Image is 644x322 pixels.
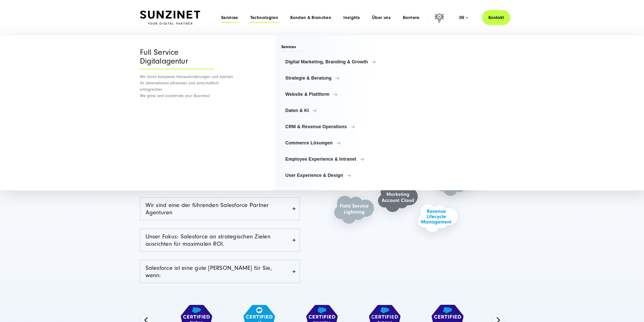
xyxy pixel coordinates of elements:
span: Digital Marketing, Branding & Growth [285,59,386,64]
a: Commerce Lösungen [281,137,390,149]
a: Daten & KI [281,104,390,117]
a: CRM & Revenue Operations [281,121,390,133]
a: Salesforce ist eine gute [PERSON_NAME] für Sie, wenn: [140,260,299,283]
a: Technologien [250,15,278,20]
span: Commerce Lösungen [285,140,386,145]
span: CRM & Revenue Operations [285,124,386,129]
a: Strategie & Beratung [281,72,390,84]
a: Insights [343,15,360,20]
div: de [459,15,468,20]
a: Karriere [403,15,420,20]
span: Website & Plattform [285,92,386,97]
span: Wir lösen komplexe Herausforderungen und machen Ihr Unternehmen effizienter und wirtschaftlich er... [140,74,233,98]
a: Kontakt [482,10,510,25]
a: Employee Experience & Intranet [281,153,390,165]
span: User Experience & Design [285,173,386,178]
a: Wir sind eine der führenden Salesforce Partner Agenturen [140,198,299,220]
a: Website & Plattform [281,88,390,100]
a: Digital Marketing, Branding & Growth [281,56,390,68]
span: Daten & KI [285,108,386,113]
a: Unser Fokus: Salesforce an strategischen Zielen ausrichten für maximalen ROI. [140,229,299,251]
span: Employee Experience & Intranet [285,157,386,162]
img: SUNZINET Full Service Digital Agentur [140,11,200,25]
span: Strategie & Beratung [285,75,386,81]
div: Full Service Digitalagentur [140,48,214,69]
span: Services [281,44,302,51]
a: Kunden & Branchen [290,15,331,20]
a: Services [221,15,238,20]
a: Über uns [372,15,391,20]
a: User Experience & Design [281,169,390,181]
